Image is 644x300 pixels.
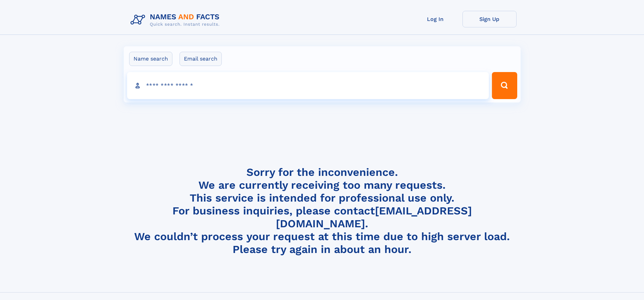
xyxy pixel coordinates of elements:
[129,52,172,66] label: Name search
[492,72,517,99] button: Search Button
[276,204,472,230] a: [EMAIL_ADDRESS][DOMAIN_NAME]
[128,11,225,29] img: Logo Names and Facts
[127,72,489,99] input: search input
[462,11,517,27] a: Sign Up
[128,166,517,256] h4: Sorry for the inconvenience. We are currently receiving too many requests. This service is intend...
[180,52,222,66] label: Email search
[408,11,462,27] a: Log In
